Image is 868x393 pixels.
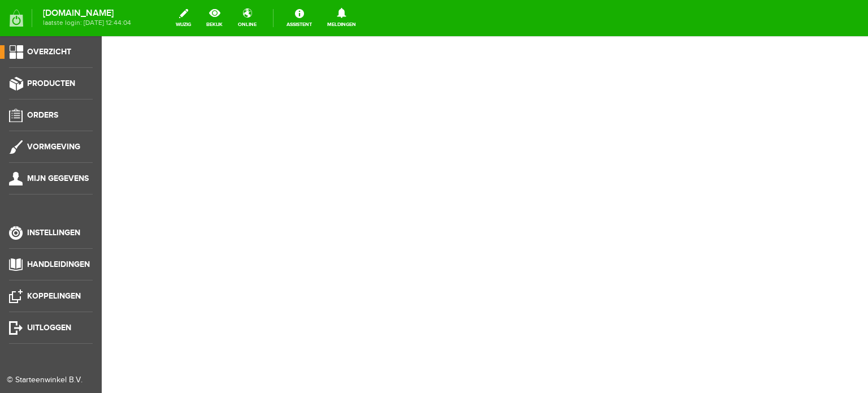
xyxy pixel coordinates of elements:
[7,374,86,386] div: © Starteenwinkel B.V.
[280,6,319,31] a: Assistent
[27,110,58,120] span: Orders
[27,323,71,332] span: Uitloggen
[231,6,263,31] a: online
[27,47,71,57] span: Overzicht
[27,291,81,301] span: Koppelingen
[320,6,363,31] a: Meldingen
[27,228,80,237] span: Instellingen
[27,142,80,152] span: Vormgeving
[27,174,89,183] span: Mijn gegevens
[43,10,131,16] strong: [DOMAIN_NAME]
[43,20,131,26] span: laatste login: [DATE] 12:44:04
[27,79,75,88] span: Producten
[169,6,198,31] a: wijzig
[199,6,229,31] a: bekijk
[27,260,90,269] span: Handleidingen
